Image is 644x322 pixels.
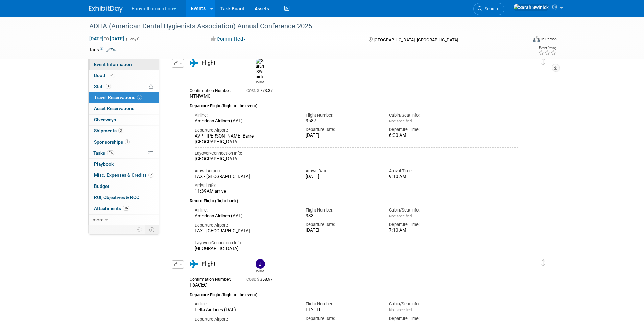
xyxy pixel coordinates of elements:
[306,301,379,307] div: Flight Number:
[123,206,129,211] span: 16
[208,35,248,43] button: Committed
[89,35,124,42] span: [DATE] [DATE]
[389,222,462,228] div: Departure Time:
[256,259,265,269] img: Janelle Tlusty
[306,118,379,124] div: 3587
[137,95,142,100] span: 3
[306,213,379,219] div: 383
[306,112,379,118] div: Flight Number:
[94,106,134,111] span: Asset Reservations
[374,37,458,42] span: [GEOGRAPHIC_DATA], [GEOGRAPHIC_DATA]
[306,174,379,180] div: [DATE]
[306,307,379,313] div: DL2110
[134,225,145,234] td: Personalize Event Tab Strip
[89,126,159,137] a: Shipments3
[538,46,556,50] div: Event Rating
[195,168,296,174] div: Arrival Airport:
[103,36,110,41] span: to
[149,84,153,90] span: Potential Scheduling Conflict -- at least one attendee is tagged in another overlapping event.
[541,36,557,42] div: In-Person
[306,133,379,139] div: [DATE]
[89,215,159,225] a: more
[254,58,266,83] div: Sarah Swinick
[542,259,545,266] i: Click and drag to move item
[487,35,557,45] div: Event Format
[389,316,462,322] div: Departure Time:
[254,259,266,272] div: Janelle Tlusty
[190,194,518,204] div: Return Flight (flight back)
[195,228,296,234] div: LAX - [GEOGRAPHIC_DATA]
[89,192,159,203] a: ROI, Objectives & ROO
[306,207,379,213] div: Flight Number:
[94,128,123,133] span: Shipments
[190,275,236,282] div: Confirmation Number:
[89,148,159,159] a: Tasks0%
[89,92,159,103] a: Travel Reservations3
[195,112,296,118] div: Airline:
[89,70,159,81] a: Booth
[125,37,140,41] span: (3 days)
[256,80,264,83] div: Sarah Swinick
[473,3,504,15] a: Search
[542,58,545,65] i: Click and drag to move item
[89,159,159,170] a: Playbook
[94,61,132,67] span: Event Information
[306,222,379,228] div: Departure Date:
[389,307,412,312] span: Not specified
[93,217,103,222] span: more
[195,307,296,313] div: Delta Air Lines (DAL)
[195,240,518,246] div: Layover/Connection Info:
[89,181,159,192] a: Budget
[389,228,462,233] div: 7:10 AM
[195,156,518,162] div: [GEOGRAPHIC_DATA]
[89,137,159,148] a: Sponsorships1
[125,139,130,144] span: 1
[190,59,198,67] i: Flight
[389,168,462,174] div: Arrival Time:
[94,195,139,200] span: ROI, Objectives & ROO
[389,174,462,180] div: 9:10 AM
[94,139,130,145] span: Sponsorships
[148,173,153,178] span: 2
[94,172,153,178] span: Misc. Expenses & Credits
[533,36,540,42] img: Format-Inperson.png
[195,118,296,124] div: American Airlines (AAL)
[195,133,296,145] div: AVP - [PERSON_NAME] Barre [GEOGRAPHIC_DATA]
[195,189,518,194] div: 11:39AM arrive
[389,127,462,133] div: Departure Time:
[195,174,296,180] div: LAX - [GEOGRAPHIC_DATA]
[190,288,518,298] div: Departure Flight (flight to the event)
[195,182,518,189] div: Arrival Info:
[94,161,114,167] span: Playbook
[89,81,159,92] a: Staff4
[145,225,159,234] td: Toggle Event Tabs
[89,46,118,53] td: Tags
[110,73,113,77] i: Booth reservation complete
[89,115,159,125] a: Giveaways
[513,4,549,11] img: Sarah Swinick
[195,246,518,252] div: [GEOGRAPHIC_DATA]
[89,6,123,13] img: ExhibitDay
[106,84,111,89] span: 4
[246,88,276,93] span: 773.37
[482,6,498,11] span: Search
[107,150,114,155] span: 0%
[389,214,412,218] span: Not specified
[389,301,462,307] div: Cabin/Seat Info:
[306,168,379,174] div: Arrival Date:
[246,88,260,93] span: Cost: $
[202,60,215,66] span: Flight
[87,20,517,32] div: ADHA (American Dental Hygienists Association) Annual Conference 2025
[94,95,142,100] span: Travel Reservations
[190,282,207,288] span: F6ACEC
[94,183,109,189] span: Budget
[195,150,518,156] div: Layover/Connection Info:
[89,59,159,70] a: Event Information
[106,48,118,52] a: Edit
[190,260,198,268] i: Flight
[195,222,296,228] div: Departure Airport:
[195,301,296,307] div: Airline:
[94,84,111,89] span: Staff
[89,203,159,214] a: Attachments16
[246,277,276,282] span: 358.97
